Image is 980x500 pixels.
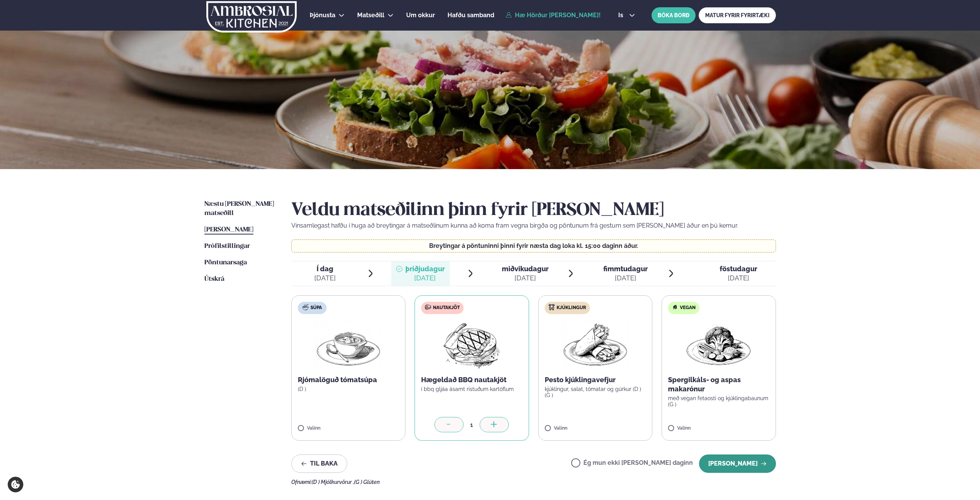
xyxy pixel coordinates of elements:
[204,225,253,235] a: [PERSON_NAME]
[312,479,354,485] span: (D ) Mjólkurvörur ,
[204,200,276,218] a: Næstu [PERSON_NAME] matseðill
[310,305,322,311] span: Súpa
[557,305,586,311] span: Kjúklingur
[405,274,445,283] div: [DATE]
[302,304,309,310] img: soup.svg
[291,221,776,230] p: Vinsamlegast hafðu í huga að breytingar á matseðlinum kunna að koma fram vegna birgða og pöntunum...
[699,7,776,23] a: MATUR FYRIR FYRIRTÆKI
[354,479,380,485] span: (G ) Glúten
[618,12,626,18] span: is
[291,479,776,485] div: Ofnæmi:
[310,11,335,19] span: Þjónusta
[448,11,494,19] span: Hafðu samband
[204,276,224,282] span: Útskrá
[204,226,253,233] span: [PERSON_NAME]
[502,265,549,273] span: miðvikudagur
[720,274,757,283] div: [DATE]
[502,274,549,283] div: [DATE]
[406,11,435,20] a: Um okkur
[680,305,696,311] span: Vegan
[545,375,646,384] p: Pesto kjúklingavefjur
[464,420,480,429] div: 1
[204,259,247,266] span: Pöntunarsaga
[668,375,769,394] p: Spergilkáls- og aspas makarónur
[685,320,752,369] img: Vegan.png
[298,386,399,392] p: (D )
[668,395,769,407] p: með vegan fetaosti og kjúklingabaunum (G )
[204,242,250,251] a: Prófílstillingar
[357,11,384,20] a: Matseðill
[699,454,776,473] button: [PERSON_NAME]
[421,386,523,392] p: í bbq gljáa ásamt ristuðum kartöflum
[612,12,641,18] button: is
[652,7,696,23] button: BÓKA BORÐ
[8,477,23,492] a: Cookie settings
[298,375,399,384] p: Rjómalöguð tómatsúpa
[549,304,555,310] img: chicken.svg
[603,265,648,273] span: fimmtudagur
[206,1,297,33] img: logo
[204,201,274,217] span: Næstu [PERSON_NAME] matseðill
[438,320,506,369] img: Beef-Meat.png
[425,304,431,310] img: beef.svg
[406,11,435,19] span: Um okkur
[421,375,523,384] p: Hægeldað BBQ nautakjöt
[310,11,335,20] a: Þjónusta
[315,320,382,369] img: Soup.png
[405,265,445,273] span: þriðjudagur
[204,243,250,249] span: Prófílstillingar
[672,304,678,310] img: Vegan.svg
[433,305,460,311] span: Nautakjöt
[204,258,247,267] a: Pöntunarsaga
[603,274,648,283] div: [DATE]
[545,386,646,398] p: kjúklingur, salat, tómatar og gúrkur (D ) (G )
[720,265,757,273] span: föstudagur
[506,12,601,19] a: Hæ Hörður [PERSON_NAME]!
[299,243,768,249] p: Breytingar á pöntuninni þinni fyrir næsta dag loka kl. 15:00 daginn áður.
[357,11,384,19] span: Matseðill
[204,275,224,284] a: Útskrá
[448,11,494,20] a: Hafðu samband
[562,320,629,369] img: Wraps.png
[291,200,776,221] h2: Veldu matseðilinn þinn fyrir [PERSON_NAME]
[314,264,336,274] span: Í dag
[314,274,336,283] div: [DATE]
[291,454,347,473] button: Til baka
